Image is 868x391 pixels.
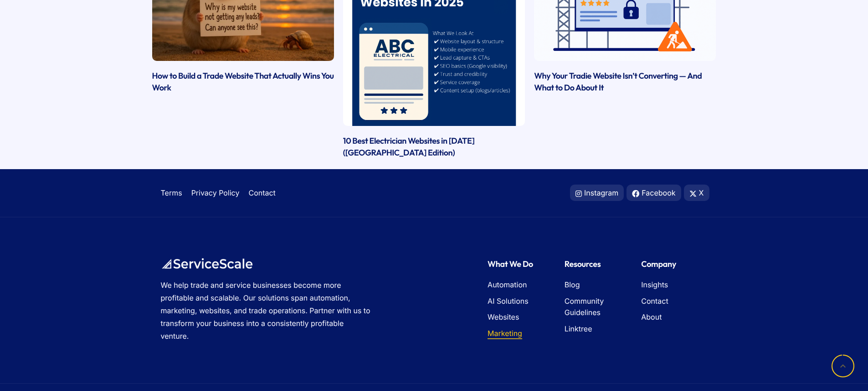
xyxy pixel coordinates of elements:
a: X [684,185,709,201]
a: Websites [488,311,519,323]
p: We help trade and service businesses become more profitable and scalable. Our solutions span auto... [161,279,374,342]
h5: Company [641,258,704,270]
a: How to Build a Trade Website That Actually Wins You Work [152,70,334,93]
a: Contact [641,296,668,307]
a: Insights [641,279,668,291]
a: Facebook [627,185,681,201]
a: About [641,311,662,323]
a: Community Guidelines [565,296,628,319]
a: Linktree [565,323,592,335]
h5: Resources [565,258,628,270]
a: Automation [488,279,527,291]
a: Privacy Policy [191,187,240,199]
a: Instagram [570,185,624,201]
a: Terms [161,187,182,199]
img: ServiceScale logo representing business automation for tradies [161,258,253,269]
a: Marketing [488,328,522,340]
a: Blog [565,279,580,291]
a: 10 Best Electrician Websites in [DATE] ([GEOGRAPHIC_DATA] Edition) [343,135,475,158]
h5: What We Do [488,258,551,270]
a: Contact [248,187,275,199]
a: Why Your Tradie Website Isn’t Converting — And What to Do About It [534,70,702,93]
a: AI Solutions [488,296,529,307]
